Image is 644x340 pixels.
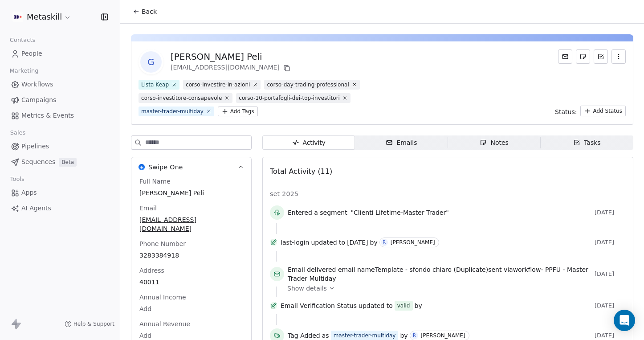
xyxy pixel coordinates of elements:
img: Swipe One [139,164,145,170]
span: Show details [287,284,327,293]
div: corso-investitore-consapevole [141,94,222,102]
span: updated to [311,238,345,247]
span: AI Agents [21,204,51,213]
img: AVATAR%20METASKILL%20-%20Colori%20Positivo.png [12,12,23,22]
span: Marketing [6,64,42,78]
div: corso-investire-in-azioni [186,81,250,89]
span: Email [138,204,159,213]
span: Email Verification Status [281,301,357,310]
span: [DATE] [595,270,626,278]
span: last-login [281,238,309,247]
span: [DATE] [595,332,626,339]
span: Total Activity (11) [270,167,332,176]
span: [EMAIL_ADDRESS][DOMAIN_NAME] [139,215,243,233]
span: Address [138,266,166,275]
span: Annual Revenue [138,320,192,328]
div: Notes [480,138,508,147]
span: People [21,49,42,58]
a: Workflows [7,77,113,92]
span: Tools [6,172,28,186]
span: Add [139,331,243,340]
div: R [413,332,416,339]
span: "Clienti Lifetime-Master Trader" [351,208,449,217]
span: PPFU - Master Trader Multiday [288,266,588,282]
div: Open Intercom Messenger [614,310,635,331]
span: G [140,51,162,73]
span: Swipe One [148,163,183,172]
span: Phone Number [138,239,187,248]
a: Help & Support [65,320,114,328]
div: Tasks [573,138,601,147]
div: [PERSON_NAME] [421,332,465,339]
span: Metrics & Events [21,111,74,120]
div: master-trader-multiday [334,332,396,340]
a: Apps [7,185,113,200]
span: set 2025 [270,189,298,198]
span: Apps [21,188,37,197]
div: valid [397,301,410,310]
span: by [400,331,408,340]
span: [DATE] [595,239,626,246]
span: [PERSON_NAME] Peli [139,188,243,197]
div: Emails [386,138,417,147]
span: Contacts [6,33,39,47]
span: Entered a segment [288,208,347,217]
button: Add Status [580,106,626,116]
button: Add Tags [218,107,258,116]
span: by [415,301,422,310]
div: Lista Keap [141,81,169,89]
a: AI Agents [7,201,113,216]
span: Beta [59,158,77,167]
span: Workflows [21,80,53,89]
span: updated to [359,301,393,310]
span: Back [142,7,157,16]
div: master-trader-multiday [141,107,204,115]
span: [DATE] [595,209,626,216]
a: Campaigns [7,93,113,107]
span: Template - sfondo chiaro (Duplicate) [375,266,489,273]
div: corso-day-trading-professional [267,81,349,89]
span: Email delivered [288,266,336,273]
div: [EMAIL_ADDRESS][DOMAIN_NAME] [171,63,292,74]
a: Pipelines [7,139,113,154]
span: Sales [6,126,29,139]
span: Help & Support [73,320,114,328]
span: email name sent via workflow - [288,265,591,283]
span: Campaigns [21,95,56,105]
button: Metaskill [11,9,73,25]
span: [DATE] [347,238,368,247]
span: Sequences [21,157,55,167]
span: [DATE] [595,302,626,309]
button: Back [127,4,162,20]
span: Add [139,304,243,313]
div: R [383,239,386,246]
span: Tag Added [288,331,320,340]
a: Show details [287,284,620,293]
span: Annual Income [138,293,188,302]
a: SequencesBeta [7,155,113,169]
span: by [370,238,378,247]
a: People [7,46,113,61]
span: Full Name [138,177,172,186]
span: Pipelines [21,142,49,151]
div: [PERSON_NAME] Peli [171,50,292,63]
span: 40011 [139,278,243,287]
span: as [322,331,329,340]
a: Metrics & Events [7,108,113,123]
div: corso-10-portafogli-dei-top-investitori [239,94,340,102]
button: Swipe OneSwipe One [131,157,251,177]
div: [PERSON_NAME] [391,239,435,246]
span: Metaskill [27,11,62,23]
span: Status: [555,107,577,116]
span: 3283384918 [139,251,243,260]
